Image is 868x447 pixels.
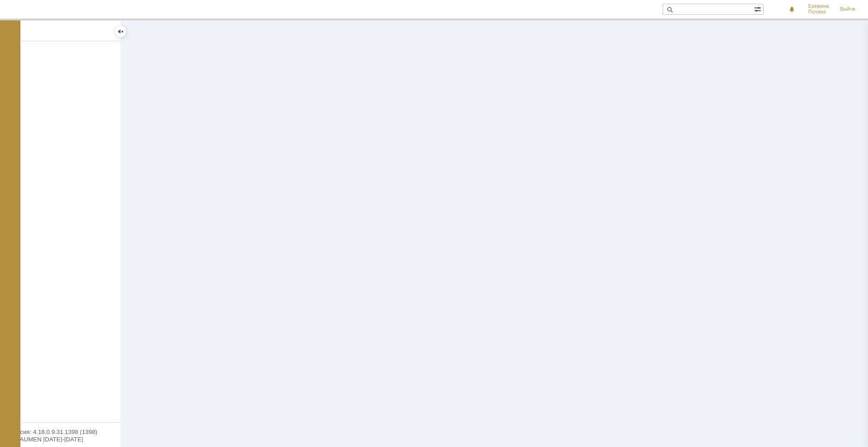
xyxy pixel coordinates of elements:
[808,4,829,9] span: Еремина
[115,26,126,37] div: Скрыть меню
[754,4,763,13] span: Расширенный поиск
[9,436,111,442] div: © NAUMEN [DATE]-[DATE]
[9,429,111,435] div: Версия: 4.18.0.9.31.1398 (1398)
[808,9,826,15] span: Полина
